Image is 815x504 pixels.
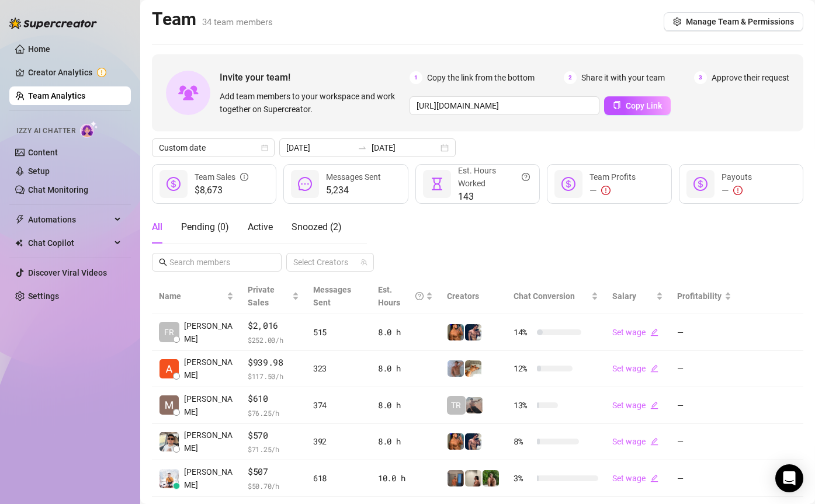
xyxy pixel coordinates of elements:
[9,18,97,29] img: logo-BBDzfeDw.svg
[650,437,658,446] span: edit
[159,359,179,378] img: Adrian Custodio
[415,283,424,309] span: question-circle
[514,472,532,485] span: 3 %
[650,364,658,373] span: edit
[248,407,299,419] span: $ 76.25 /h
[465,470,481,486] img: Ralphy
[195,183,248,197] span: $8,673
[184,319,234,345] span: [PERSON_NAME]
[670,424,738,461] td: —
[358,143,367,152] span: to
[360,259,367,266] span: team
[378,362,433,375] div: 8.0 h
[465,324,481,340] img: Axel
[286,141,353,154] input: Start date
[28,291,59,301] a: Settings
[164,326,174,339] span: FR
[248,285,275,307] span: Private Sales
[313,362,364,375] div: 323
[514,435,532,448] span: 8 %
[514,291,575,301] span: Chat Conversion
[28,44,50,54] a: Home
[378,283,424,309] div: Est. Hours
[458,164,530,190] div: Est. Hours Worked
[589,183,636,197] div: —
[430,177,444,191] span: hourglass
[514,362,532,375] span: 12 %
[184,356,234,381] span: [PERSON_NAME]
[448,470,464,486] img: Wayne
[248,334,299,346] span: $ 252.00 /h
[28,166,50,176] a: Setup
[612,474,658,483] a: Set wageedit
[451,399,461,412] span: TR
[326,183,381,197] span: 5,234
[612,291,636,301] span: Salary
[181,220,229,234] div: Pending ( 0 )
[248,319,299,333] span: $2,016
[313,399,364,412] div: 374
[28,234,111,252] span: Chat Copilot
[604,96,671,115] button: Copy Link
[28,63,122,82] a: Creator Analytics exclamation-circle
[169,256,265,269] input: Search members
[581,71,665,84] span: Share it with your team
[326,172,381,182] span: Messages Sent
[613,101,621,109] span: copy
[248,429,299,443] span: $570
[313,285,351,307] span: Messages Sent
[298,177,312,191] span: message
[240,171,248,183] span: info-circle
[292,221,342,232] span: Snoozed ( 2 )
[372,141,438,154] input: End date
[248,370,299,382] span: $ 117.50 /h
[522,164,530,190] span: question-circle
[184,392,234,418] span: [PERSON_NAME]
[440,279,507,314] th: Creators
[670,460,738,497] td: —
[694,71,707,84] span: 3
[28,268,107,277] a: Discover Viral Videos
[722,183,752,197] div: —
[195,171,248,183] div: Team Sales
[670,387,738,424] td: —
[159,290,224,303] span: Name
[483,470,499,486] img: Nathaniel
[650,401,658,409] span: edit
[448,360,464,377] img: Joey
[202,17,273,27] span: 34 team members
[313,472,364,485] div: 618
[626,101,662,110] span: Copy Link
[159,395,179,415] img: Mariane Subia
[693,177,708,191] span: dollar-circle
[358,143,367,152] span: swap-right
[15,239,23,247] img: Chat Copilot
[248,221,273,232] span: Active
[664,12,803,31] button: Manage Team & Permissions
[248,392,299,406] span: $610
[465,360,481,377] img: Zac
[159,139,268,157] span: Custom date
[670,351,738,388] td: —
[427,71,535,84] span: Copy the link from the bottom
[561,177,575,191] span: dollar-circle
[448,324,464,340] img: JG
[184,429,234,454] span: [PERSON_NAME]
[15,215,25,224] span: thunderbolt
[28,185,88,194] a: Chat Monitoring
[673,18,681,26] span: setting
[159,432,179,451] img: Rick Gino Tarce…
[220,70,410,85] span: Invite your team!
[378,326,433,339] div: 8.0 h
[248,443,299,455] span: $ 71.25 /h
[378,435,433,448] div: 8.0 h
[514,326,532,339] span: 14 %
[248,480,299,492] span: $ 50.70 /h
[775,464,803,492] div: Open Intercom Messenger
[612,364,658,373] a: Set wageedit
[722,172,752,182] span: Payouts
[248,356,299,370] span: $939.98
[612,401,658,410] a: Set wageedit
[220,90,405,116] span: Add team members to your workspace and work together on Supercreator.
[313,326,364,339] div: 515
